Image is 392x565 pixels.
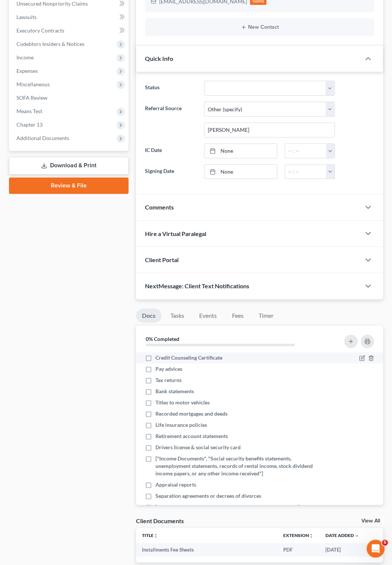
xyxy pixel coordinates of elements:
label: IC Date [141,143,200,158]
span: Means Test [16,108,42,114]
label: Referral Source [141,102,200,137]
label: Status [141,81,200,96]
input: Other Referral Source [204,123,334,137]
span: Pay advices [155,365,182,373]
span: ["Income Documents", "Social security benefits statements, unemployment statements, records of re... [155,455,315,477]
span: Expenses [16,68,38,74]
a: View All [361,518,380,524]
span: Additional Documents [16,135,69,141]
a: None [204,144,277,158]
span: Comments [145,204,174,211]
span: Life insurance policies [155,421,207,429]
a: Fees [226,308,250,323]
input: -- : -- [285,144,326,158]
a: None [204,165,277,179]
button: New Contact [151,24,368,30]
a: Docs [136,308,161,323]
span: Lawsuits [16,14,37,20]
a: Tasks [164,308,190,323]
span: Income [16,54,34,60]
span: Separation agreements or decrees of divorces [155,492,261,500]
span: Client Portal [145,256,179,263]
a: Review & File [9,177,129,194]
iframe: Intercom live chat [367,540,385,558]
span: Drivers license & social security card [155,444,241,451]
span: Unsecured Nonpriority Claims [16,0,88,7]
span: Miscellaneous [16,81,50,87]
i: expand_more [355,534,359,538]
span: Titles to motor vehicles [155,399,210,406]
i: unfold_more [154,534,158,538]
span: Codebtors Insiders & Notices [16,41,84,47]
span: ["Bills", "Statements, bills, notices, collection letters, lawsuits"] [155,503,299,511]
a: Download & Print [9,157,129,174]
a: Extensionunfold_more [283,533,314,538]
span: Hire a Virtual Paralegal [145,230,206,237]
a: Events [193,308,223,323]
a: SOFA Review [10,91,129,105]
a: Lawsuits [10,10,129,24]
span: SOFA Review [16,94,47,101]
span: Retirement account statements [155,432,228,440]
span: Credit Counseling Certificate [155,354,222,361]
a: Date Added expand_more [325,533,359,538]
span: Chapter 13 [16,121,43,128]
span: 5 [382,540,388,546]
a: Executory Contracts [10,24,129,37]
span: Tax returns [155,376,182,384]
a: Timer [253,308,280,323]
div: Client Documents [136,517,184,525]
span: Quick Info [145,55,173,62]
td: PDF [277,543,320,556]
a: Titleunfold_more [142,533,158,538]
span: Appraisal reports [155,481,196,488]
td: Installments Fee Sheets [136,543,277,556]
span: Bank statements [155,388,194,395]
td: [DATE] [320,543,365,556]
span: Recorded mortgages and deeds [155,410,228,417]
span: NextMessage: Client Text Notifications [145,282,249,289]
span: Executory Contracts [16,27,64,34]
label: Signing Date [141,164,200,179]
input: -- : -- [285,165,326,179]
i: unfold_more [309,534,314,538]
strong: 0% Completed [146,336,179,342]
